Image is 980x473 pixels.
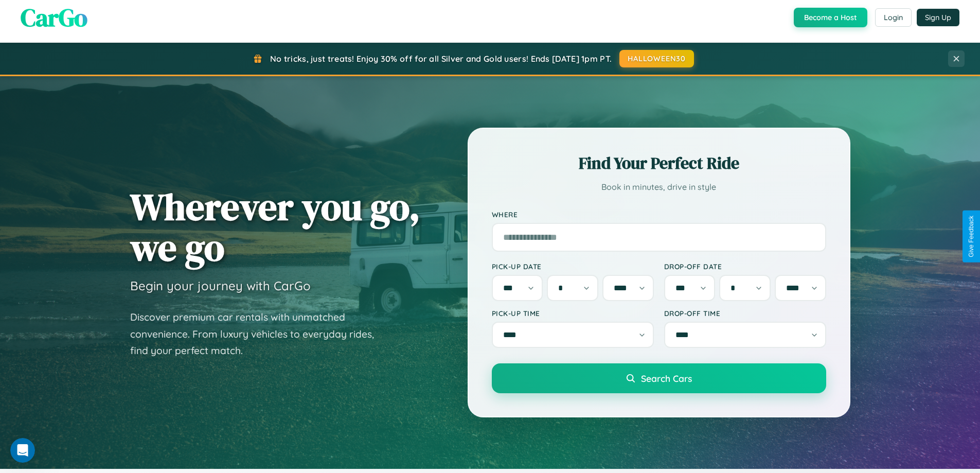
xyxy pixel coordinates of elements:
label: Pick-up Date [492,262,654,271]
h2: Find Your Perfect Ride [492,152,826,174]
span: Search Cars [641,373,692,384]
iframe: Intercom live chat [10,438,35,463]
div: Give Feedback [968,216,975,257]
p: Book in minutes, drive in style [492,180,826,195]
button: Become a Host [794,8,867,27]
p: Discover premium car rentals with unmatched convenience. From luxury vehicles to everyday rides, ... [130,309,387,359]
h1: Wherever you go, we go [130,186,420,268]
label: Where [492,210,826,219]
button: Login [875,8,912,27]
label: Drop-off Date [664,262,826,271]
button: Sign Up [917,9,959,26]
span: No tricks, just treats! Enjoy 30% off for all Silver and Gold users! Ends [DATE] 1pm PT. [270,54,612,64]
h3: Begin your journey with CarGo [130,278,311,293]
span: CarGo [21,1,87,34]
label: Drop-off Time [664,309,826,318]
label: Pick-up Time [492,309,654,318]
button: HALLOWEEN30 [619,50,694,67]
button: Search Cars [492,363,826,393]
